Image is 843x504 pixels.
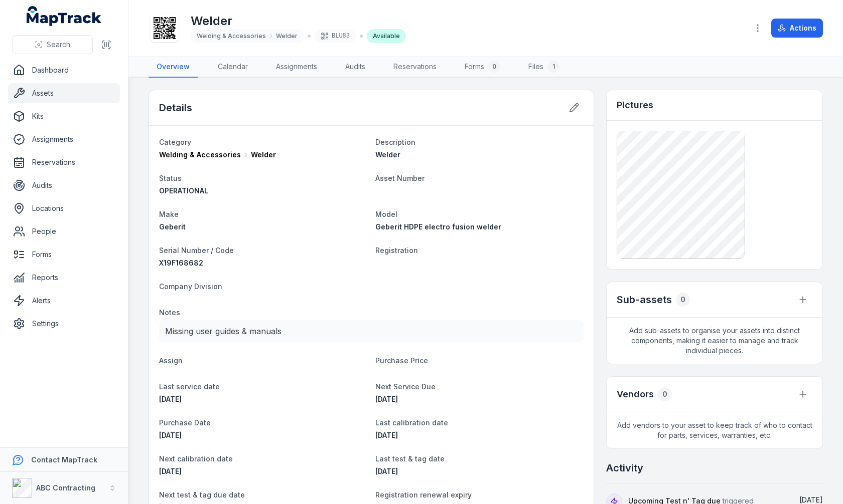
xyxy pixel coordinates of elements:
[8,129,120,149] a: Assignments
[8,152,120,172] a: Reservations
[159,174,182,182] span: Status
[375,382,436,391] span: Next Service Due
[771,19,823,38] button: Actions
[8,175,120,195] a: Audits
[8,106,120,126] a: Kits
[367,29,406,43] div: Available
[337,57,373,78] a: Audits
[159,259,203,267] span: X19F168682
[375,138,415,146] span: Description
[607,318,822,364] span: Add sub-assets to organise your assets into distinct components, making it easier to manage and t...
[8,314,120,334] a: Settings
[159,467,182,475] span: [DATE]
[8,60,120,80] a: Dashboard
[8,244,120,265] a: Forms
[159,101,192,115] h2: Details
[159,138,191,146] span: Category
[276,32,298,40] span: Welder
[375,174,425,182] span: Asset Number
[375,356,428,365] span: Purchase Price
[676,293,690,307] div: 0
[159,150,241,160] span: Welding & Accessories
[159,210,179,218] span: Make
[8,198,120,218] a: Locations
[159,454,233,463] span: Next calibration date
[385,57,445,78] a: Reservations
[375,395,398,403] span: [DATE]
[165,324,578,338] p: Missing user guides & manuals
[375,431,398,439] time: 24/03/2025, 11:00:00 am
[197,32,266,40] span: Welding & Accessories
[8,221,120,241] a: People
[47,40,70,50] span: Search
[36,483,95,492] strong: ABC Contracting
[607,412,822,448] span: Add vendors to your asset to keep track of who to contact for parts, services, warranties, etc.
[488,61,500,73] div: 0
[375,467,398,475] span: [DATE]
[8,268,120,288] a: Reports
[12,35,93,54] button: Search
[31,455,97,464] strong: Contact MapTrack
[210,57,256,78] a: Calendar
[658,387,672,401] div: 0
[159,418,211,427] span: Purchase Date
[159,431,182,439] span: [DATE]
[251,150,276,160] span: Welder
[375,454,445,463] span: Last test & tag date
[191,13,406,29] h1: Welder
[159,308,180,317] span: Notes
[606,461,643,475] h2: Activity
[617,387,654,401] h3: Vendors
[159,467,182,475] time: 21/09/2025, 10:00:00 am
[8,291,120,311] a: Alerts
[149,57,198,78] a: Overview
[617,98,653,112] h3: Pictures
[457,57,508,78] a: Forms0
[268,57,325,78] a: Assignments
[799,495,823,504] span: [DATE]
[159,356,183,365] span: Assign
[375,210,397,218] span: Model
[159,246,234,255] span: Serial Number / Code
[375,395,398,403] time: 21/02/2026, 11:00:00 am
[375,490,472,499] span: Registration renewal expiry
[159,282,222,291] span: Company Division
[315,29,356,43] div: BLU83
[159,490,245,499] span: Next test & tag due date
[159,395,182,403] span: [DATE]
[547,61,559,73] div: 1
[27,6,102,26] a: MapTrack
[799,495,823,504] time: 22/08/2025, 10:00:00 am
[375,431,398,439] span: [DATE]
[159,186,208,195] span: OPERATIONAL
[375,246,418,255] span: Registration
[375,222,501,231] span: Geberit HDPE electro fusion welder
[617,293,672,307] h2: Sub-assets
[159,222,186,231] span: Geberit
[520,57,568,78] a: Files1
[375,418,448,427] span: Last calibration date
[8,83,120,103] a: Assets
[159,431,182,439] time: 20/12/2024, 11:00:00 am
[159,382,220,391] span: Last service date
[375,150,400,159] span: Welder
[375,467,398,475] time: 24/03/2025, 11:00:00 am
[159,395,182,403] time: 21/02/2025, 11:00:00 am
